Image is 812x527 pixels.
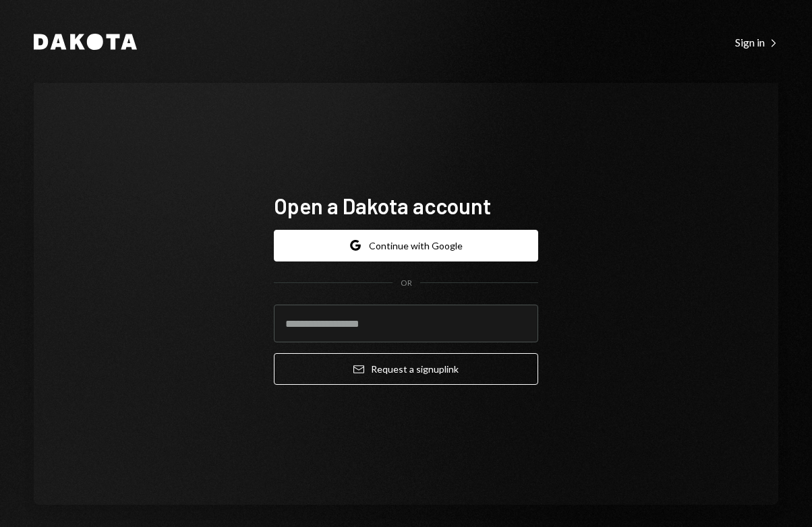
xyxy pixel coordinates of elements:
[274,230,538,261] button: Continue with Google
[401,278,412,289] div: OR
[274,192,538,219] h1: Open a Dakota account
[735,36,778,49] div: Sign in
[274,353,538,385] button: Request a signuplink
[735,34,778,49] a: Sign in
